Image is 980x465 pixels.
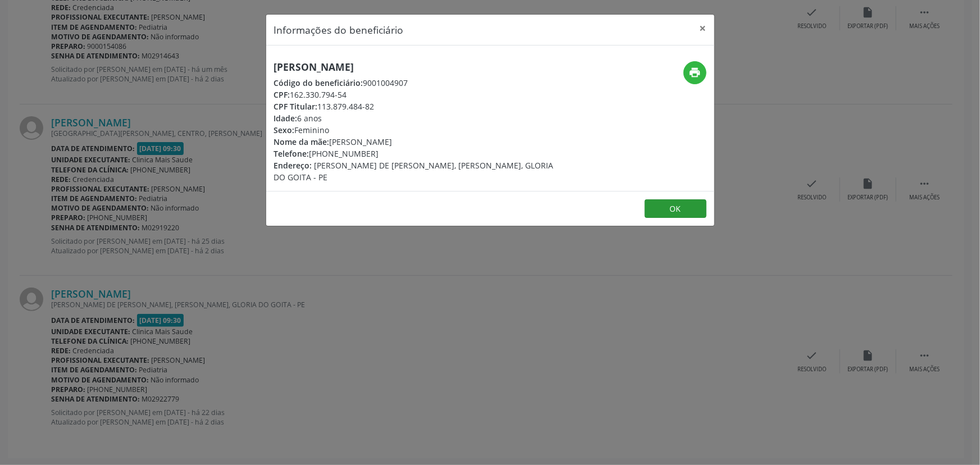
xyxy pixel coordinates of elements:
[274,61,557,73] h5: [PERSON_NAME]
[274,77,557,89] div: 9001004907
[689,66,701,79] i: print
[274,101,557,112] div: 113.879.484-82
[274,89,290,100] span: CPF:
[274,112,557,124] div: 6 anos
[274,89,557,101] div: 162.330.794-54
[645,199,706,218] button: OK
[274,125,295,135] span: Sexo:
[274,160,312,171] span: Endereço:
[274,101,318,112] span: CPF Titular:
[274,124,557,136] div: Feminino
[274,148,557,159] div: [PHONE_NUMBER]
[274,136,330,147] span: Nome da mãe:
[692,15,714,42] button: Close
[274,77,363,88] span: Código do beneficiário:
[274,148,309,159] span: Telefone:
[683,61,706,84] button: print
[274,160,554,183] span: [PERSON_NAME] DE [PERSON_NAME], [PERSON_NAME], GLORIA DO GOITA - PE
[274,136,557,148] div: [PERSON_NAME]
[274,113,298,124] span: Idade:
[274,22,404,37] h5: Informações do beneficiário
